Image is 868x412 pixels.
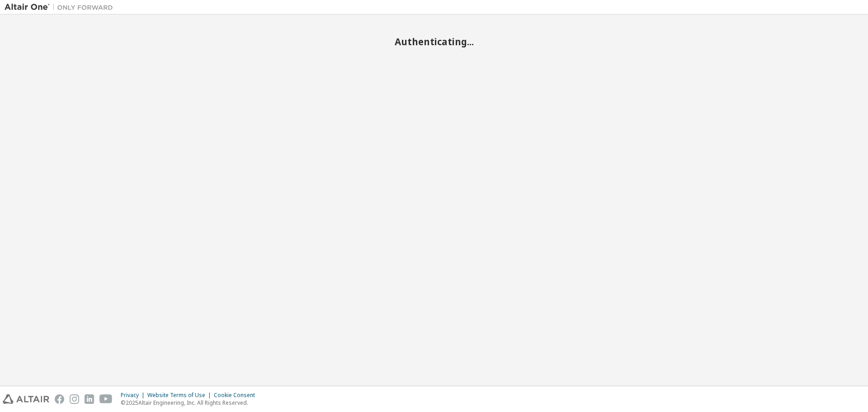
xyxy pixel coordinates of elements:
img: instagram.svg [70,394,79,404]
div: Privacy [121,392,147,399]
div: Cookie Consent [214,392,260,399]
img: linkedin.svg [85,394,94,404]
h2: Authenticating... [5,36,863,47]
img: youtube.svg [99,394,113,404]
img: altair_logo.svg [3,394,49,404]
div: Website Terms of Use [147,392,214,399]
img: Altair One [5,3,118,12]
img: facebook.svg [55,394,64,404]
p: © 2025 Altair Engineering, Inc. All Rights Reserved. [121,399,260,407]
